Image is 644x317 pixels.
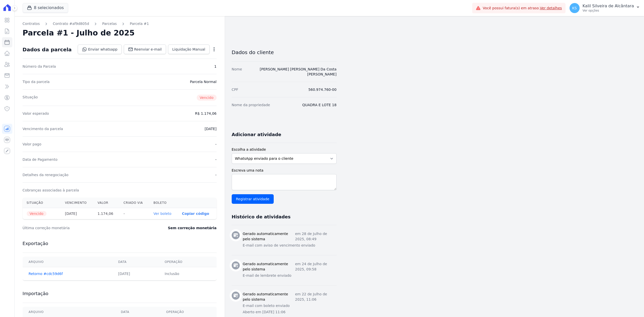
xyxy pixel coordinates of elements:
[583,4,634,9] p: Kalil Silveira de Alcântara
[308,87,337,92] dd: 560.974.760-00
[23,142,42,147] dt: Valor pago
[232,49,337,55] h3: Dados do cliente
[61,198,94,208] th: Vencimento
[205,126,216,131] dd: [DATE]
[29,272,63,276] a: Retorno #cdc59d6f
[190,79,217,84] dd: Parcela Normal
[112,257,159,267] th: Data
[23,47,72,53] div: Dados da parcela
[23,64,56,69] dt: Número da Parcela
[23,257,112,267] th: Arquivo
[112,267,159,281] td: [DATE]
[23,291,217,297] h3: Importação
[23,225,137,230] dt: Última correção monetária
[232,102,270,107] dt: Nome da propriedade
[130,21,149,26] a: Parcela #1
[232,168,337,173] label: Escreva uma nota
[27,211,47,216] span: Vencido
[232,132,281,138] h3: Adicionar atividade
[23,188,79,193] dt: Cobranças associadas à parcela
[119,208,149,219] th: -
[243,261,295,272] h3: Gerado automaticamente pelo sistema
[243,303,337,308] p: E-mail com boleto enviado
[23,172,69,177] dt: Detalhes da renegociação
[53,21,89,26] a: Contrato #af9d805d
[159,267,217,281] td: Inclusão
[124,45,166,54] a: Reenviar e-mail
[23,3,68,13] button: 8 selecionados
[23,241,217,247] h3: Exportação
[583,9,634,13] p: Ver opções
[23,126,63,131] dt: Vencimento da parcela
[214,64,217,69] dd: 1
[295,231,337,242] p: em 28 de Julho de 2025, 08:49
[159,257,217,267] th: Operação
[23,21,40,26] a: Contratos
[232,67,242,77] dt: Nome
[23,111,49,116] dt: Valor esperado
[119,198,149,208] th: Criado via
[243,309,337,315] p: Aberto em [DATE] 11:06
[215,172,217,177] dd: -
[295,292,337,302] p: em 22 de Julho de 2025, 11:06
[102,21,117,26] a: Parcelas
[260,67,337,76] a: [PERSON_NAME] [PERSON_NAME] Da Costa [PERSON_NAME]
[94,208,119,219] th: 1.174,06
[243,273,337,278] p: E-mail de lembrete enviado
[215,157,217,162] dd: -
[23,79,50,84] dt: Tipo da parcela
[295,261,337,272] p: em 24 de Julho de 2025, 09:58
[23,28,135,37] h2: Parcela #1 - Julho de 2025
[182,212,209,216] button: Copiar código
[232,194,274,204] input: Registrar atividade
[94,198,119,208] th: Valor
[197,95,217,101] span: Vencido
[572,6,577,10] span: KS
[134,47,162,52] span: Reenviar e-mail
[23,21,217,26] nav: Breadcrumb
[232,87,238,92] dt: CPF
[23,198,61,208] th: Situação
[540,6,562,10] a: Ver detalhes
[172,47,205,52] span: Liquidação Manual
[483,6,562,11] span: Você possui fatura(s) em atraso.
[302,102,337,107] dd: QUADRA E LOTE 18
[243,292,295,302] h3: Gerado automaticamente pelo sistema
[215,142,217,147] dd: -
[566,1,644,15] button: KS Kalil Silveira de Alcântara Ver opções
[149,198,178,208] th: Boleto
[153,212,171,216] a: Ver boleto
[232,214,291,220] h3: Histórico de atividades
[78,45,122,54] a: Enviar whatsapp
[243,243,337,248] p: E-mail com aviso de vencimento enviado
[23,95,38,101] dt: Situação
[61,208,94,219] th: [DATE]
[195,111,216,116] dd: R$ 1.174,06
[23,157,58,162] dt: Data de Pagamento
[168,45,210,54] a: Liquidação Manual
[232,147,337,152] label: Escolha a atividade
[243,231,295,242] h3: Gerado automaticamente pelo sistema
[168,225,216,230] dd: Sem correção monetária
